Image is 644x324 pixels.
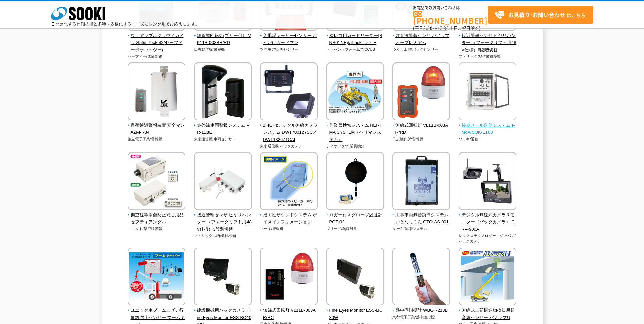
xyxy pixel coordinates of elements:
[392,122,450,136] span: 無線式回転灯 VL11B-003AR/RD
[459,205,517,233] a: デジタル無線式カメラ＆モニター（バックカメラ） CRV-900A
[459,26,517,53] a: 接近警報センサ ヒヤリハンター （フォークリフト用48V仕様）6段階切替
[128,152,185,212] img: 架空線等損傷防止補助用品 セフティアングル
[260,307,318,321] span: 無線式回転灯 VL11B-003AR/RC
[488,6,593,24] a: お見積り･お問い合わせはこちら
[459,152,516,212] img: デジタル無線式カメラ＆モニター（バックカメラ） CRV-900A
[413,6,488,10] span: お電話でのお問い合わせは
[392,205,450,226] a: 工事車両無音誘導システム おとなしくん OTO-AS-001
[459,248,516,307] img: 無線式上部構造物検知用超音波センサー パノラマU
[194,205,252,233] a: 接近警報センサ ヒヤリハンター （フォークリフト用48V仕様）3段階切替
[128,26,186,53] a: ウェアラブルクラウドカメラ Safie Pocket2(セーフィーポケットツー)
[392,62,450,122] img: 無線式回転灯 VL11B-003AR/RD
[326,307,384,321] span: Fine Eyes Monitor ESS-BC30W
[260,32,318,47] span: 入退場レーザーセンサー おくだけガードマン
[326,248,384,307] img: Fine Eyes Monitor ESS-BC30W
[194,115,252,136] a: 赤外線車両警報システム PR-11BE
[508,11,565,19] strong: お見積り･お問い合わせ
[326,226,384,232] p: プリード/熱輻射量
[326,122,384,143] span: 作業員検知システム HERIMA SYSTEM（ヘリマシステム）
[128,62,185,122] img: 吊荷通過警報装置 安全マン AZM-R34
[423,25,433,31] span: 8:50
[128,122,186,136] span: 吊荷通過警報装置 安全マン AZM-R34
[194,47,252,52] p: 日恵製作所/警報機
[194,248,252,307] img: 建設機械用バックカメラ Fine Eyes Monitor ESS-BC40WP
[459,301,517,321] a: 無線式上部構造物検知用超音波センサー パノラマU
[51,22,200,26] p: 日々進化する計測技術と多種・多様化するニーズにレンタルでお応えします。
[392,226,450,232] p: ソーキ/誘導システム
[128,212,186,226] span: 架空線等損傷防止補助用品 セフティアングル
[459,233,517,244] p: レックステクノロジー・ジャパン/バックカメラ
[128,248,185,307] img: ユニック車ブーム上げ走行事故防止センサー ブームキーパー
[128,54,186,59] p: セーフィー/遠隔監視
[194,233,252,239] p: マトリックス/作業員検知
[128,32,186,53] span: ウェアラブルクラウドカメラ Safie Pocket2(セーフィーポケットツー)
[392,47,450,52] p: つくし工房/バックセンサー
[326,205,384,226] a: ロガー付きグローブ温度計 PGT-02
[413,25,480,31] span: (平日 ～ 土日、祝日除く)
[392,307,450,314] span: 熱中症指標計 WBGT-213B
[260,152,318,212] img: 指向性サウンドシステム ボイスインフォメーション
[194,32,252,47] span: 無線式回転灯(ブザー付） VK11B-003BR/RD
[326,143,384,149] p: ティオック/作業員検知
[392,314,450,320] p: 京都電子工業/熱中症指標
[495,10,586,20] span: はこちら
[459,32,517,53] span: 接近警報センサ ヒヤリハンター （フォークリフト用48V仕様）6段階切替
[260,62,318,122] img: 2.4GHzデジタル無線カメラシステム DWT700127SC／DWT132671CAI
[128,226,186,232] p: ユニット/架空線警報
[326,32,384,47] span: 建レコ用カードリーダー(BNR01NF)&iPadセット ｰ
[459,115,517,136] a: 接点メール送信システム e-MoA SOK-E100
[392,32,450,47] span: 超音波警報センサ パノラマオープレミアム
[128,115,186,136] a: 吊荷通過警報装置 安全マン AZM-R34
[459,307,517,321] span: 無線式上部構造物検知用超音波センサー パノラマU
[194,136,252,142] p: 東京通信機/車両センサー
[326,26,384,46] a: 建レコ用カードリーダー(BNR01NF)&iPadセット ｰ
[437,25,449,31] span: 17:30
[194,212,252,233] span: 接近警報センサ ヒヤリハンター （フォークリフト用48V仕様）3段階切替
[260,47,318,52] p: ツクモア/車両センサー
[260,212,318,226] span: 指向性サウンドシステム ボイスインフォメーション
[392,301,450,314] a: 熱中症指標計 WBGT-213B
[459,54,517,59] p: マトリックス/作業員検知
[194,62,252,122] img: 赤外線車両警報システム PR-11BE
[326,152,384,212] img: ロガー付きグローブ温度計 PGT-02
[128,205,186,226] a: 架空線等損傷防止補助用品 セフティアングル
[260,226,318,232] p: ソーキ/警報機
[392,26,450,46] a: 超音波警報センサ パノラマオープレミアム
[260,301,318,321] a: 無線式回転灯 VL11B-003AR/RC
[326,115,384,143] a: 作業員検知システム HERIMA SYSTEM（ヘリマシステム）
[194,26,252,46] a: 無線式回転灯(ブザー付） VK11B-003BR/RD
[260,122,318,143] span: 2.4GHzデジタル無線カメラシステム DWT700127SC／DWT132671CAI
[326,62,384,122] img: 作業員検知システム HERIMA SYSTEM（ヘリマシステム）
[260,143,318,149] p: 東京通信機/バックカメラ
[459,212,517,233] span: デジタル無線式カメラ＆モニター（バックカメラ） CRV-900A
[194,152,252,212] img: 接近警報センサ ヒヤリハンター （フォークリフト用48V仕様）3段階切替
[392,136,450,142] p: 日恵製作所/警報機
[260,115,318,143] a: 2.4GHzデジタル無線カメラシステム DWT700127SC／DWT132671CAI
[459,122,517,136] span: 接点メール送信システム e-MoA SOK-E100
[326,212,384,226] span: ロガー付きグローブ温度計 PGT-02
[392,212,450,226] span: 工事車両無音誘導システム おとなしくん OTO-AS-001
[128,136,186,142] p: 協立電子工業/警報機
[260,26,318,46] a: 入退場レーザーセンサー おくだけガードマン
[459,136,517,142] p: ソーキ/通信
[326,47,384,52] p: トッパン・フォームズ/CCUS
[392,152,450,212] img: 工事車両無音誘導システム おとなしくん OTO-AS-001
[260,248,318,307] img: 無線式回転灯 VL11B-003AR/RC
[392,115,450,136] a: 無線式回転灯 VL11B-003AR/RD
[194,122,252,136] span: 赤外線車両警報システム PR-11BE
[459,62,516,122] img: 接点メール送信システム e-MoA SOK-E100
[413,11,488,24] a: [PHONE_NUMBER]
[260,205,318,226] a: 指向性サウンドシステム ボイスインフォメーション
[392,248,450,307] img: 熱中症指標計 WBGT-213B
[326,301,384,321] a: Fine Eyes Monitor ESS-BC30W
